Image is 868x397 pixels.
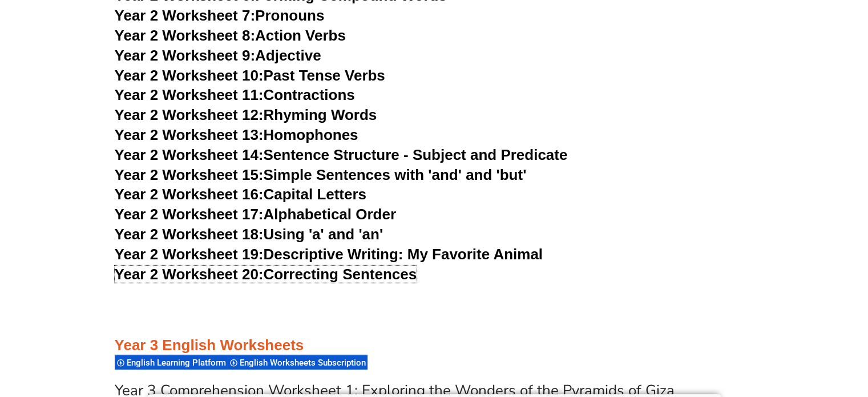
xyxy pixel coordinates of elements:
span: Year 2 Worksheet 15: [115,166,264,183]
div: English Learning Platform [115,355,228,370]
a: Year 2 Worksheet 13:Homophones [115,126,358,143]
span: Year 2 Worksheet 13: [115,126,264,143]
a: Year 2 Worksheet 7:Pronouns [115,7,325,24]
a: Year 2 Worksheet 14:Sentence Structure - Subject and Predicate [115,146,568,163]
a: Year 2 Worksheet 11:Contractions [115,86,355,103]
span: Year 2 Worksheet 12: [115,106,264,123]
div: English Worksheets Subscription [228,355,368,370]
a: Year 2 Worksheet 16:Capital Letters [115,186,366,203]
a: Year 2 Worksheet 10:Past Tense Verbs [115,67,385,84]
span: Year 2 Worksheet 16: [115,186,264,203]
a: Year 2 Worksheet 12:Rhyming Words [115,106,377,123]
span: English Worksheets Subscription [240,358,369,368]
span: Year 2 Worksheet 9: [115,47,256,64]
span: Year 2 Worksheet 18: [115,226,264,243]
span: Year 2 Worksheet 11: [115,86,264,103]
a: Year 2 Worksheet 20:Correcting Sentences [115,266,417,283]
span: Year 2 Worksheet 14: [115,146,264,163]
span: Year 2 Worksheet 20: [115,266,264,283]
span: Year 2 Worksheet 19: [115,246,264,263]
iframe: Chat Widget [678,268,868,397]
span: Year 2 Worksheet 8: [115,27,256,44]
a: Year 2 Worksheet 15:Simple Sentences with 'and' and 'but' [115,166,527,183]
a: Year 2 Worksheet 18:Using 'a' and 'an' [115,226,383,243]
a: Year 2 Worksheet 8:Action Verbs [115,27,346,44]
h3: Year 3 English Worksheets [115,336,754,355]
a: Year 2 Worksheet 9:Adjective [115,47,321,64]
span: Year 2 Worksheet 17: [115,206,264,223]
a: Year 2 Worksheet 17:Alphabetical Order [115,206,396,223]
span: Year 2 Worksheet 10: [115,67,264,84]
span: English Learning Platform [127,358,229,368]
a: Year 2 Worksheet 19:Descriptive Writing: My Favorite Animal [115,246,543,263]
span: Year 2 Worksheet 7: [115,7,256,24]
